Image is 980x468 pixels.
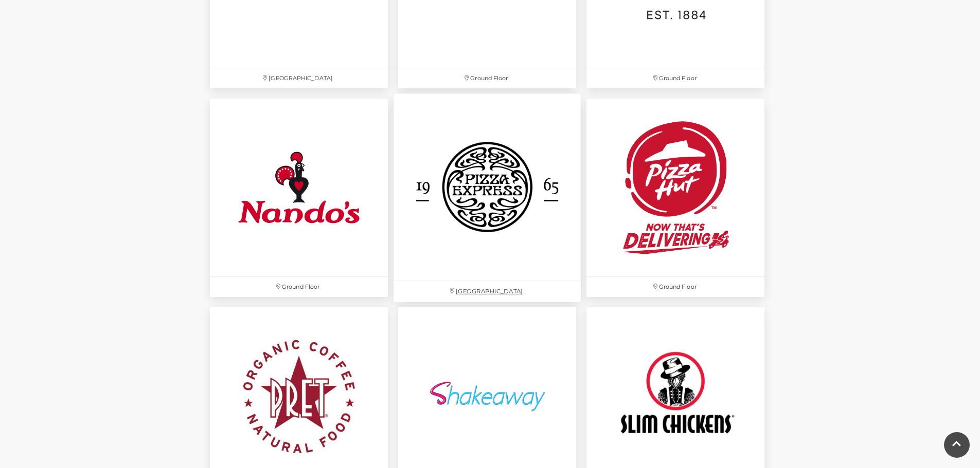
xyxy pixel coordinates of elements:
[210,68,388,88] p: [GEOGRAPHIC_DATA]
[581,93,770,302] a: Ground Floor
[205,93,393,302] a: Ground Floor
[388,88,586,308] a: [GEOGRAPHIC_DATA]
[586,277,764,297] p: Ground Floor
[394,281,581,302] p: [GEOGRAPHIC_DATA]
[586,68,764,88] p: Ground Floor
[210,277,388,297] p: Ground Floor
[398,68,576,88] p: Ground Floor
